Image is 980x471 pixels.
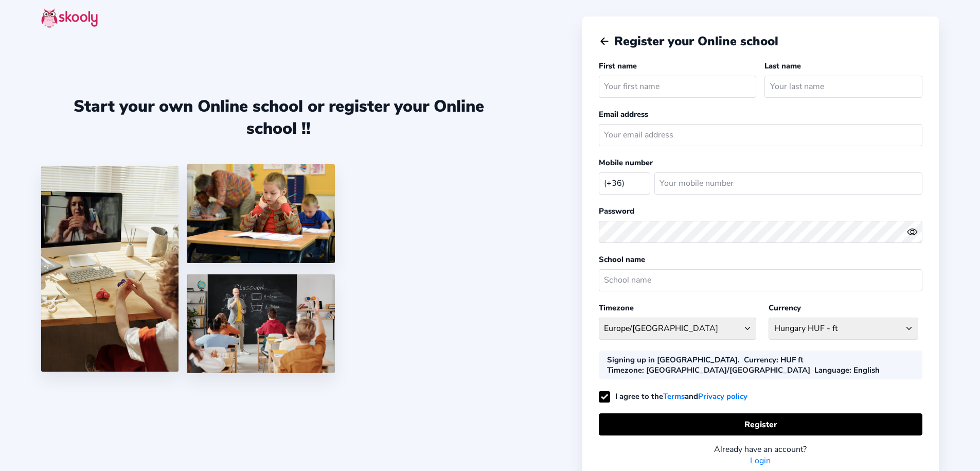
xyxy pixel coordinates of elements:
[599,109,648,119] label: Email address
[599,254,645,265] label: School name
[764,61,801,71] label: Last name
[599,303,634,313] label: Timezone
[744,355,804,365] div: : HUF ft
[187,274,335,373] img: 5.png
[764,76,922,98] input: Your last name
[814,365,880,375] div: : English
[663,390,685,403] a: Terms
[187,164,335,263] img: 4.png
[599,444,922,455] div: Already have an account?
[907,226,918,237] ion-icon: eye outline
[750,455,771,466] a: Login
[614,33,778,49] span: Register your Online school
[41,95,516,139] div: Start your own Online school or register your Online school !!
[654,172,922,195] input: Your mobile number
[607,365,810,375] div: : [GEOGRAPHIC_DATA]/[GEOGRAPHIC_DATA]
[599,158,653,168] label: Mobile number
[607,355,740,365] div: Signing up in [GEOGRAPHIC_DATA].
[599,269,922,291] input: School name
[41,166,179,372] img: 1.jpg
[599,36,610,47] button: arrow back outline
[698,390,747,403] a: Privacy policy
[599,61,637,71] label: First name
[769,303,801,313] label: Currency
[599,413,922,435] button: Register
[599,124,922,146] input: Your email address
[907,226,922,237] button: eye outlineeye off outline
[744,355,776,365] b: Currency
[599,76,757,98] input: Your first name
[599,391,747,402] label: I agree to the and
[41,8,98,28] img: skooly-logo.png
[607,365,642,375] b: Timezone
[814,365,849,375] b: Language
[599,206,634,216] label: Password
